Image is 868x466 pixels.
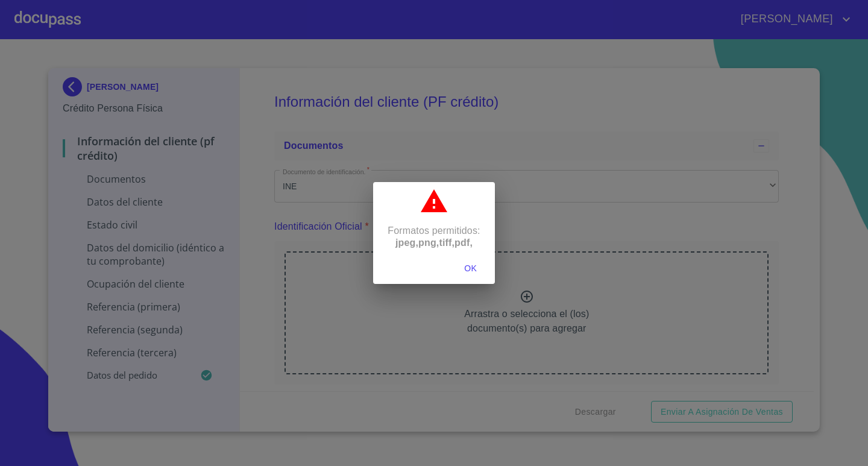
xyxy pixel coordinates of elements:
[439,238,454,248] span: tiff,
[395,238,418,248] span: jpeg,
[451,257,490,280] button: OK
[418,238,439,248] span: png,
[456,261,485,276] span: OK
[454,238,473,248] span: pdf,
[388,224,480,238] p: Formatos permitidos:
